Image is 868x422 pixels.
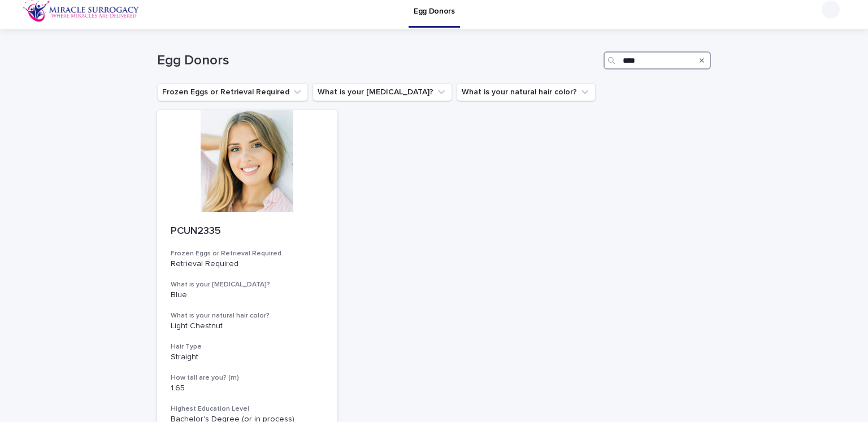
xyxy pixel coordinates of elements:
[171,321,324,331] p: Light Chestnut
[171,384,324,393] p: 1.65
[171,290,324,300] p: Blue
[171,342,324,351] h3: Hair Type
[171,249,324,258] h3: Frozen Eggs or Retrieval Required
[171,225,324,238] p: PCUN2335
[171,373,324,382] h3: How tall are you? (m)
[171,280,324,289] h3: What is your [MEDICAL_DATA]?
[171,353,324,362] p: Straight
[457,83,596,101] button: What is your natural hair color?
[171,311,324,320] h3: What is your natural hair color?
[157,83,308,101] button: Frozen Eggs or Retrieval Required
[171,404,324,414] h3: Highest Education Level
[313,83,452,101] button: What is your eye color?
[604,51,711,69] input: Search
[171,259,324,269] p: Retrieval Required
[157,53,599,69] h1: Egg Donors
